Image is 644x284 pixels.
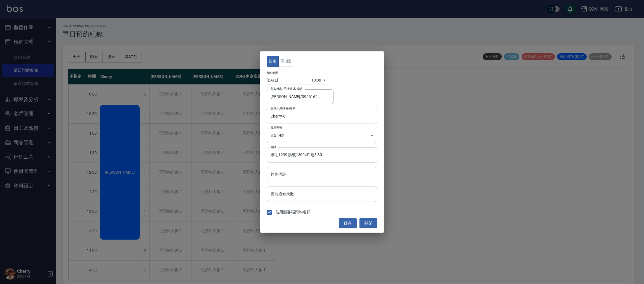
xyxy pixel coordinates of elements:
[271,125,282,130] label: 服務時長
[359,218,377,228] button: 關閉
[278,56,294,67] button: 不指定
[267,71,278,75] label: 預約時間
[271,106,295,110] label: 服務人員姓名/編號
[267,76,311,85] input: Choose date, selected date is 2025-09-22
[267,128,377,143] div: 3.5小時
[267,56,279,67] button: 指定
[339,218,357,228] button: 儲存
[275,209,311,215] span: 佔用顧客端預約名額
[311,76,321,85] div: 10:30
[271,145,276,149] label: 備註
[271,87,302,91] label: 顧客姓名/手機號碼/編號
